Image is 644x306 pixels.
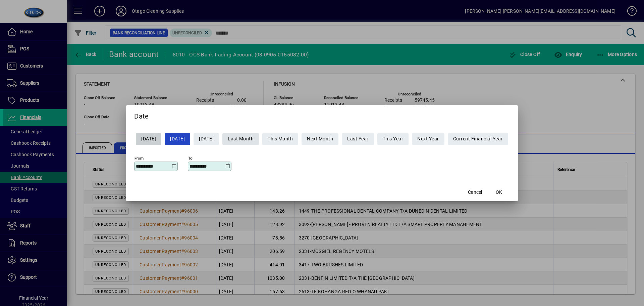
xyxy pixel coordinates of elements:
span: Next Month [307,133,333,144]
mat-label: To [188,156,193,160]
button: Next Year [412,133,444,145]
span: Last Month [228,133,254,144]
h2: Date [126,105,518,125]
button: Last Month [222,133,259,145]
span: OK [496,189,502,196]
span: [DATE] [199,133,214,144]
button: OK [488,186,510,199]
button: Next Month [302,133,338,145]
span: This Month [268,133,293,144]
button: Current Financial Year [448,133,508,145]
button: This Year [377,133,409,145]
mat-label: From [135,156,144,160]
span: [DATE] [170,133,185,144]
button: Last Year [342,133,374,145]
span: Cancel [468,189,482,196]
button: Cancel [464,186,486,199]
span: [DATE] [141,133,156,144]
span: This Year [383,133,404,144]
button: [DATE] [165,133,190,145]
span: Next Year [417,133,439,144]
button: [DATE] [136,133,161,145]
button: This Month [262,133,298,145]
span: Last Year [347,133,369,144]
button: [DATE] [194,133,219,145]
span: Current Financial Year [453,133,503,144]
